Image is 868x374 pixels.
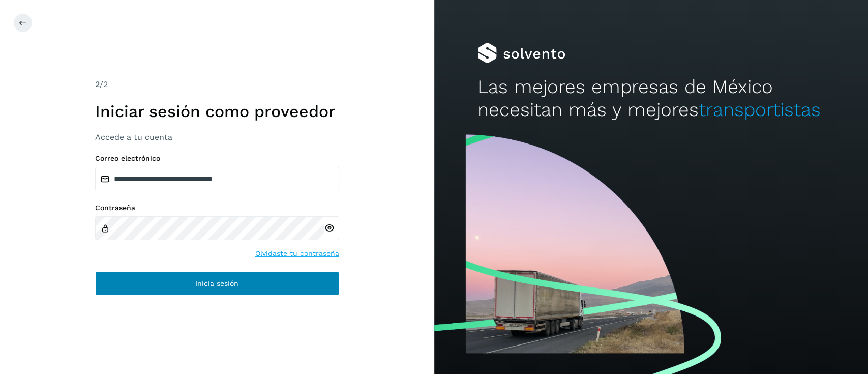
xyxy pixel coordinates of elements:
span: transportistas [699,99,821,121]
label: Contraseña [95,204,339,212]
span: Inicia sesión [195,280,238,287]
button: Inicia sesión [95,271,339,296]
h3: Accede a tu cuenta [95,132,339,142]
span: 2 [95,79,100,89]
h1: Iniciar sesión como proveedor [95,102,339,121]
a: Olvidaste tu contraseña [255,248,339,259]
label: Correo electrónico [95,154,339,163]
h2: Las mejores empresas de México necesitan más y mejores [477,76,825,121]
div: /2 [95,78,339,91]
